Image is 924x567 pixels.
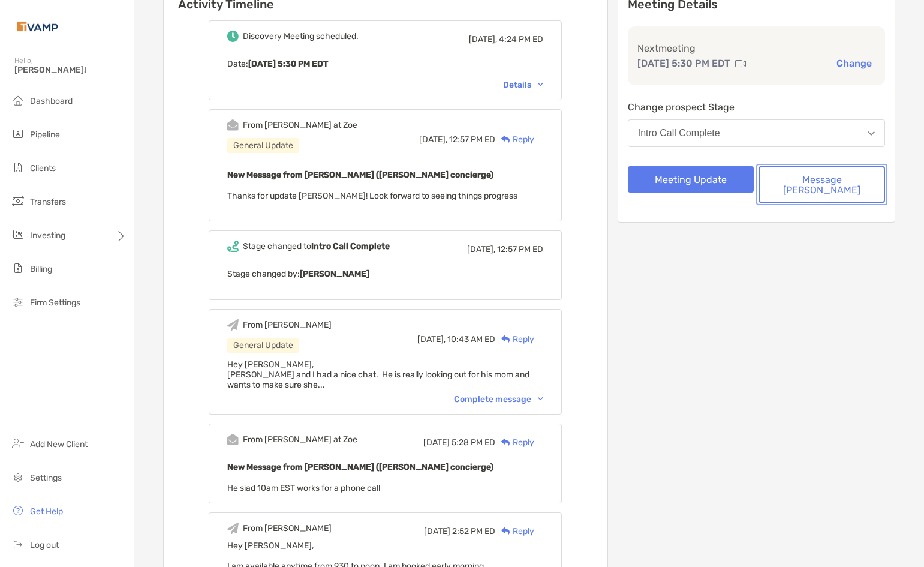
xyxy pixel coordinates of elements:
[423,437,450,448] span: [DATE]
[30,473,62,483] span: Settings
[243,523,332,533] div: From [PERSON_NAME]
[30,540,59,550] span: Log out
[30,197,66,207] span: Transfers
[447,334,495,344] span: 10:43 AM ED
[449,134,495,145] span: 12:57 PM ED
[424,526,450,536] span: [DATE]
[833,57,875,70] button: Change
[30,130,60,140] span: Pipeline
[637,41,875,56] p: Next meeting
[227,319,239,331] img: Event icon
[30,439,88,449] span: Add New Client
[495,133,534,146] div: Reply
[628,100,885,115] p: Change prospect Stage
[227,31,239,42] img: Event icon
[227,434,239,445] img: Event icon
[227,483,380,493] span: He siad 10am EST works for a phone call
[452,526,495,536] span: 2:52 PM ED
[227,338,299,353] div: General Update
[243,241,390,251] div: Stage changed to
[227,359,529,390] span: Hey [PERSON_NAME], [PERSON_NAME] and I had a nice chat. He is really looking out for his mom and ...
[243,31,359,41] div: Discovery Meeting scheduled.
[495,525,534,538] div: Reply
[467,244,495,254] span: [DATE],
[735,59,746,68] img: communication type
[497,244,543,254] span: 12:57 PM ED
[454,394,543,404] div: Complete message
[501,335,510,343] img: Reply icon
[311,241,390,251] b: Intro Call Complete
[538,397,543,401] img: Chevron icon
[501,527,510,535] img: Reply icon
[227,119,239,131] img: Event icon
[30,298,80,308] span: Firm Settings
[14,65,127,75] span: [PERSON_NAME]!
[11,194,25,208] img: transfers icon
[227,523,239,534] img: Event icon
[868,131,875,136] img: Open dropdown arrow
[30,96,73,106] span: Dashboard
[227,462,493,472] b: New Message from [PERSON_NAME] ([PERSON_NAME] concierge)
[227,266,543,281] p: Stage changed by:
[495,436,534,449] div: Reply
[469,34,497,44] span: [DATE],
[11,261,25,275] img: billing icon
[11,503,25,518] img: get-help icon
[419,134,447,145] span: [DATE],
[30,163,56,173] span: Clients
[11,93,25,107] img: dashboard icon
[243,434,357,445] div: From [PERSON_NAME] at Zoe
[227,541,543,551] div: Hey [PERSON_NAME],
[495,333,534,346] div: Reply
[452,437,495,448] span: 5:28 PM ED
[11,227,25,242] img: investing icon
[538,83,543,86] img: Chevron icon
[759,166,885,203] button: Message [PERSON_NAME]
[243,320,332,330] div: From [PERSON_NAME]
[30,264,52,274] span: Billing
[637,56,730,71] p: [DATE] 5:30 PM EDT
[11,537,25,551] img: logout icon
[243,120,357,130] div: From [PERSON_NAME] at Zoe
[628,119,885,147] button: Intro Call Complete
[638,128,720,139] div: Intro Call Complete
[11,127,25,141] img: pipeline icon
[503,80,543,90] div: Details
[227,191,517,201] span: Thanks for update [PERSON_NAME]! Look forward to seeing things progress
[11,295,25,309] img: firm-settings icon
[248,59,328,69] b: [DATE] 5:30 PM EDT
[227,138,299,153] div: General Update
[227,241,239,252] img: Event icon
[501,136,510,143] img: Reply icon
[300,269,369,279] b: [PERSON_NAME]
[227,56,543,71] p: Date :
[30,506,63,517] span: Get Help
[11,160,25,175] img: clients icon
[628,166,754,193] button: Meeting Update
[499,34,543,44] span: 4:24 PM ED
[11,436,25,451] img: add_new_client icon
[417,334,446,344] span: [DATE],
[501,439,510,446] img: Reply icon
[227,170,493,180] b: New Message from [PERSON_NAME] ([PERSON_NAME] concierge)
[11,470,25,484] img: settings icon
[14,5,61,48] img: Zoe Logo
[30,230,65,241] span: Investing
